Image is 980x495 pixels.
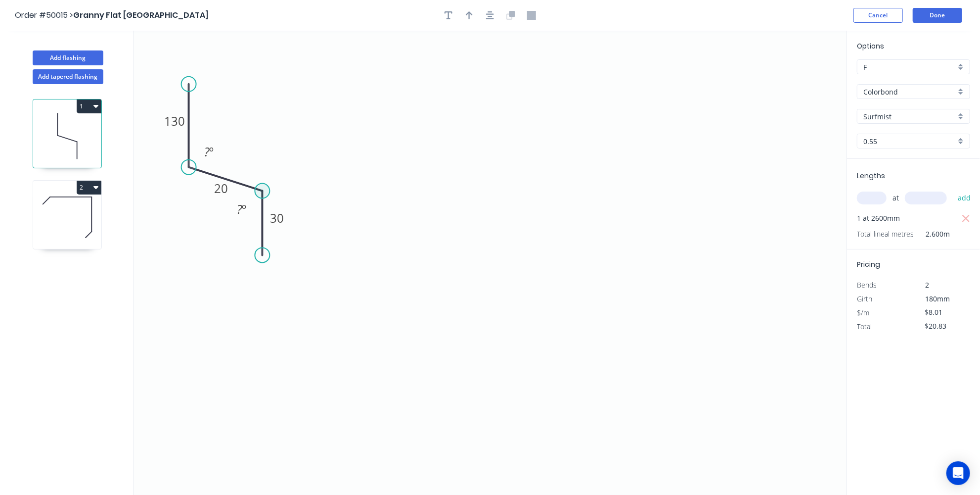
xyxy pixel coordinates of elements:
input: Material [863,87,956,97]
span: at [892,191,899,205]
span: 2 [926,280,930,290]
button: Done [913,8,962,23]
span: $/m [857,308,869,317]
button: Cancel [853,8,903,23]
span: Options [857,41,884,51]
tspan: 30 [270,210,284,226]
span: 2.600m [914,227,950,241]
span: 180mm [926,294,950,303]
input: Price level [863,62,956,72]
tspan: º [209,144,214,160]
svg: 0 [134,31,846,495]
span: Total lineal metres [857,227,914,241]
tspan: 20 [214,180,228,197]
span: Granny Flat [GEOGRAPHIC_DATA] [73,9,209,21]
tspan: ? [237,201,242,217]
input: Thickness [863,136,956,147]
button: add [953,190,976,206]
span: Total [857,322,872,331]
button: Add flashing [33,50,103,65]
span: Bends [857,280,877,290]
tspan: ? [204,144,210,160]
tspan: 130 [164,113,185,129]
span: Pricing [857,259,880,269]
span: Lengths [857,171,885,181]
span: 1 at 2600mm [857,211,900,225]
div: Open Intercom Messenger [946,461,970,485]
span: Girth [857,294,872,303]
span: Order #50015 > [15,9,73,21]
button: 1 [77,99,101,113]
button: Add tapered flashing [33,69,103,84]
tspan: º [242,201,246,217]
input: Colour [863,111,956,122]
button: 2 [77,181,101,195]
